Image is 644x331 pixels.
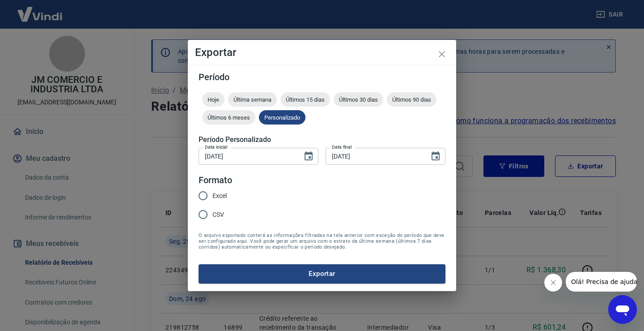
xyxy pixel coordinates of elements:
legend: Formato [199,174,232,187]
h4: Exportar [195,47,449,58]
button: Choose date, selected date is 25 de ago de 2025 [427,147,445,165]
iframe: Botão para abrir a janela de mensagens [608,295,637,324]
div: Última semana [228,92,277,107]
span: Última semana [228,96,277,103]
div: Últimos 15 dias [280,92,330,107]
span: Últimos 6 meses [202,114,255,121]
span: Últimos 30 dias [334,96,383,103]
div: Hoje [202,92,225,107]
span: Últimos 90 dias [387,96,436,103]
button: Choose date, selected date is 22 de ago de 2025 [300,147,318,165]
div: Últimos 30 dias [334,92,383,107]
h5: Período Personalizado [199,135,445,144]
label: Data final [332,144,352,150]
div: Personalizado [259,110,305,125]
span: Hoje [202,96,225,103]
iframe: Fechar mensagem [544,274,562,292]
span: Excel [212,191,227,201]
input: DD/MM/YYYY [326,148,423,164]
span: O arquivo exportado conterá as informações filtradas na tela anterior com exceção do período que ... [199,232,445,250]
span: Olá! Precisa de ajuda? [5,6,75,13]
h5: Período [199,73,445,82]
span: Personalizado [259,114,305,121]
span: Últimos 15 dias [280,96,330,103]
input: DD/MM/YYYY [199,148,296,164]
div: Últimos 6 meses [202,110,255,125]
span: CSV [212,210,224,219]
button: Exportar [199,264,445,283]
label: Data inicial [205,144,228,150]
div: Últimos 90 dias [387,92,436,107]
iframe: Mensagem da empresa [566,272,637,292]
button: close [431,43,453,65]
